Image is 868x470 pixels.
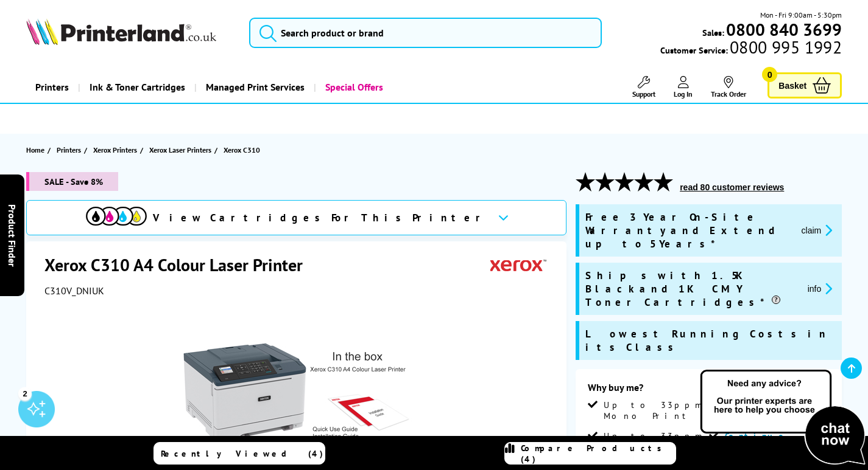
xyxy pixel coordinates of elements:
[161,448,323,459] span: Recently Viewed (4)
[57,143,81,156] span: Printers
[604,430,707,452] span: Up to 33ppm Colour Print
[521,443,676,465] span: Compare Products (4)
[585,327,836,354] span: Lowest Running Costs in its Class
[702,27,724,38] span: Sales:
[724,24,842,35] a: 0800 840 3699
[153,211,488,224] span: View Cartridges For This Printer
[504,442,676,465] a: Compare Products (4)
[490,254,546,276] img: Xerox
[632,76,655,98] a: Support
[660,41,842,56] span: Customer Service:
[728,41,842,53] span: 0800 995 1992
[6,204,18,266] span: Product Finder
[153,442,325,465] a: Recently Viewed (4)
[676,182,788,193] button: read 80 customer reviews
[674,89,693,98] span: Log In
[86,207,147,226] img: cmyk-icon.svg
[798,223,836,237] button: promo-description
[249,18,602,48] input: Search product or brand
[26,72,78,103] a: Printers
[90,72,185,103] span: Ink & Toner Cartridges
[194,72,314,103] a: Managed Print Services
[604,399,707,421] span: Up to 33ppm Mono Print
[314,72,392,103] a: Special Offers
[711,76,746,98] a: Track Order
[26,18,234,47] a: Printerland Logo
[93,143,137,156] span: Xerox Printers
[26,172,118,191] span: SALE - Save 8%
[585,269,798,309] span: Ships with 1.5K Black and 1K CMY Toner Cartridges*
[804,282,836,295] button: promo-description
[78,72,194,103] a: Ink & Toner Cartridges
[26,18,216,45] img: Printerland Logo
[762,67,777,82] span: 0
[44,254,315,276] h1: Xerox C310 A4 Colour Laser Printer
[93,143,140,156] a: Xerox Printers
[18,387,32,400] div: 2
[57,143,84,156] a: Printers
[697,368,868,468] img: Open Live Chat window
[44,285,104,297] span: C310V_DNIUK
[149,143,211,156] span: Xerox Laser Printers
[224,145,260,154] span: Xerox C310
[760,9,842,21] span: Mon - Fri 9:00am - 5:30pm
[674,76,693,98] a: Log In
[632,89,655,98] span: Support
[26,143,48,156] a: Home
[726,18,842,41] b: 0800 840 3699
[767,72,842,98] a: Basket 0
[778,77,806,94] span: Basket
[149,143,214,156] a: Xerox Laser Printers
[585,210,791,251] span: Free 3 Year On-Site Warranty and Extend up to 5 Years*
[588,381,830,399] div: Why buy me?
[26,143,44,156] span: Home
